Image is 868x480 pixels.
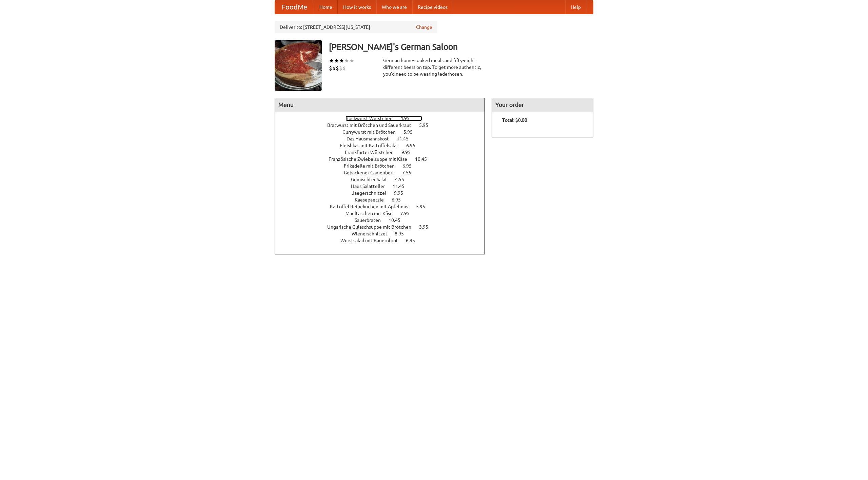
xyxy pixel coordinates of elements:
[340,143,405,148] span: Fleishkas mit Kartoffelsalat
[395,231,411,236] span: 8.95
[401,150,417,155] span: 9.95
[275,98,485,112] h4: Menu
[275,40,322,91] img: angular.jpg
[349,57,354,64] li: ★
[327,122,418,128] span: Bratwurst mit Brötchen und Sauerkraut
[275,21,437,33] div: Deliver to: [STREET_ADDRESS][US_STATE]
[329,156,439,162] a: Französische Zwiebelsuppe mit Käse 10.45
[416,24,432,31] a: Change
[327,224,418,230] span: Ungarische Gulaschsuppe mit Brötchen
[355,197,391,203] span: Kaesepaetzle
[342,129,425,135] a: Currywurst mit Brötchen 5.95
[275,0,314,14] a: FoodMe
[402,163,418,169] span: 6.95
[330,204,438,209] a: Kartoffel Reibekuchen mit Apfelmus 5.95
[346,211,422,216] a: Maultaschen mit Käse 7.95
[502,117,527,123] b: Total: $0.00
[344,57,349,64] li: ★
[402,170,418,175] span: 7.55
[392,197,408,203] span: 6.95
[344,163,401,169] span: Frikadelle mit Brötchen
[339,57,344,64] li: ★
[406,238,422,243] span: 6.95
[340,143,428,148] a: Fleishkas mit Kartoffelsalat 6.95
[329,64,332,72] li: $
[329,57,334,64] li: ★
[345,150,423,155] a: Frankfurter Würstchen 9.95
[355,197,413,203] a: Kaesepaetzle 6.95
[393,184,411,189] span: 11.45
[376,0,412,14] a: Who we are
[344,170,401,175] span: Gebackener Camenbert
[403,129,419,135] span: 5.95
[351,184,417,189] a: Haus Salatteller 11.45
[342,64,346,72] li: $
[327,122,441,128] a: Bratwurst mit Brötchen und Sauerkraut 5.95
[355,217,413,223] a: Sauerbraten 10.45
[347,136,396,141] span: Das Hausmannskost
[389,217,407,223] span: 10.45
[346,116,399,121] span: Bockwurst Würstchen
[344,170,424,175] a: Gebackener Camenbert 7.55
[351,177,394,182] span: Gemischter Salat
[352,231,394,236] span: Wienerschnitzel
[383,57,485,77] div: German home-cooked meals and fifty-eight different beers on tap. To get more authentic, you'd nee...
[355,217,388,223] span: Sauerbraten
[340,238,405,243] span: Wurstsalad mit Bauernbrot
[346,116,422,121] a: Bockwurst Würstchen 4.95
[342,129,402,135] span: Currywurst mit Brötchen
[395,177,411,182] span: 4.55
[397,136,415,141] span: 11.45
[400,116,416,121] span: 4.95
[329,156,414,162] span: Französische Zwiebelsuppe mit Käse
[394,190,410,196] span: 9.95
[334,57,339,64] li: ★
[352,231,416,236] a: Wienerschnitzel 8.95
[336,64,339,72] li: $
[338,0,376,14] a: How it works
[345,150,400,155] span: Frankfurter Würstchen
[419,122,435,128] span: 5.95
[314,0,338,14] a: Home
[327,224,441,230] a: Ungarische Gulaschsuppe mit Brötchen 3.95
[416,204,432,209] span: 5.95
[340,238,428,243] a: Wurstsalad mit Bauernbrot 6.95
[400,211,416,216] span: 7.95
[412,0,453,14] a: Recipe videos
[351,177,417,182] a: Gemischter Salat 4.55
[406,143,422,148] span: 6.95
[332,64,336,72] li: $
[419,224,435,230] span: 3.95
[339,64,342,72] li: $
[565,0,586,14] a: Help
[351,184,392,189] span: Haus Salatteller
[352,190,393,196] span: Jaegerschnitzel
[344,163,424,169] a: Frikadelle mit Brötchen 6.95
[346,211,399,216] span: Maultaschen mit Käse
[415,156,434,162] span: 10.45
[330,204,415,209] span: Kartoffel Reibekuchen mit Apfelmus
[329,40,593,54] h3: [PERSON_NAME]'s German Saloon
[347,136,421,141] a: Das Hausmannskost 11.45
[352,190,416,196] a: Jaegerschnitzel 9.95
[492,98,593,112] h4: Your order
